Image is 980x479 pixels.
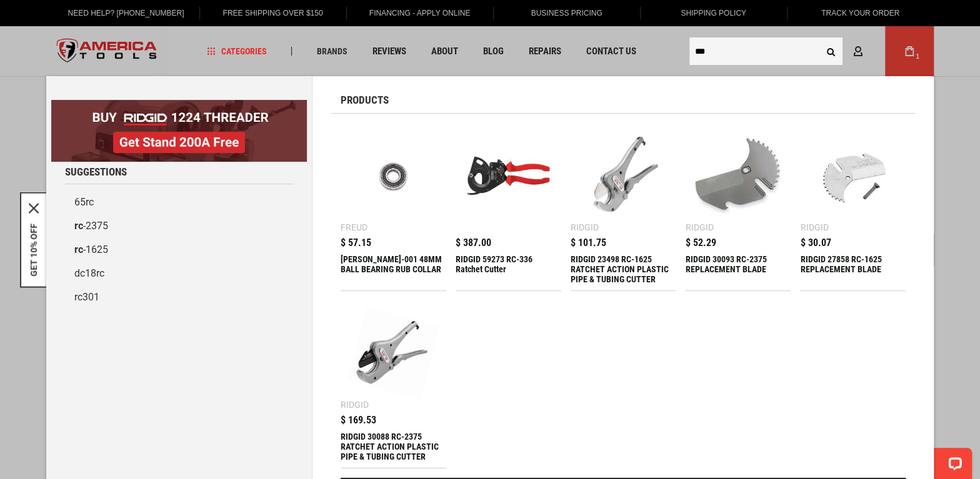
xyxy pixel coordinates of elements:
div: Ridgid [341,400,369,409]
span: Suggestions [65,167,127,177]
img: RIDGID 30093 RC-2375 REPLACEMENT BLADE [691,129,784,222]
img: RIDGID 27858 RC-1625 REPLACEMENT BLADE [806,129,899,222]
a: RIDGID 30088 RC-2375 RATCHET ACTION PLASTIC PIPE & TUBING CUTTER Ridgid $ 169.53 RIDGID 30088 RC-... [341,300,446,468]
div: Ridgid [800,223,828,232]
span: $ 101.75 [571,238,606,248]
a: rc-1625 [65,238,293,262]
a: BOGO: Buy RIDGID® 1224 Threader, Get Stand 200A Free! [51,100,307,109]
div: FREUD RC-001 48MM BALL BEARING RUB COLLAR [341,254,446,284]
span: $ 387.00 [456,238,491,248]
div: RIDGID 30093 RC-2375 REPLACEMENT BLADE [685,254,791,284]
a: FREUD RC-001 48MM BALL BEARING RUB COLLAR Freud $ 57.15 [PERSON_NAME]-001 48MM BALL BEARING RUB C... [341,123,446,290]
b: rc [74,244,83,255]
b: rc [74,220,83,232]
button: Close [29,203,39,213]
img: RIDGID 59273 RC-336 Ratchet Cutter [462,129,555,222]
img: RIDGID 30088 RC-2375 RATCHET ACTION PLASTIC PIPE & TUBING CUTTER [347,307,440,400]
svg: close icon [29,203,39,213]
img: RIDGID 23498 RC-1625 RATCHET ACTION PLASTIC PIPE & TUBING CUTTER [577,129,670,222]
div: Freud [341,223,367,232]
div: Ridgid [685,223,713,232]
a: rc-2375 [65,214,293,238]
div: RIDGID 30088 RC-2375 RATCHET ACTION PLASTIC PIPE & TUBING CUTTER [341,432,446,462]
span: $ 30.07 [800,238,831,248]
span: Brands [317,47,347,56]
a: 65rc [65,190,293,214]
a: Categories [201,43,272,60]
a: Brands [311,43,353,60]
a: RIDGID 27858 RC-1625 REPLACEMENT BLADE Ridgid $ 30.07 RIDGID 27858 RC-1625 REPLACEMENT BLADE [800,123,906,290]
button: Search [819,39,842,63]
a: RIDGID 23498 RC-1625 RATCHET ACTION PLASTIC PIPE & TUBING CUTTER Ridgid $ 101.75 RIDGID 23498 RC-... [571,123,676,290]
a: dc18rc [65,262,293,285]
div: RIDGID 27858 RC-1625 REPLACEMENT BLADE [800,254,906,284]
span: $ 57.15 [341,238,371,248]
button: Open LiveChat chat widget [144,16,159,31]
div: RIDGID 23498 RC-1625 RATCHET ACTION PLASTIC PIPE & TUBING CUTTER [571,254,676,284]
a: RIDGID 59273 RC-336 Ratchet Cutter $ 387.00 RIDGID 59273 RC-336 Ratchet Cutter [456,123,561,290]
button: GET 10% OFF [29,223,39,276]
img: BOGO: Buy RIDGID® 1224 Threader, Get Stand 200A Free! [51,100,307,162]
span: $ 52.29 [685,238,716,248]
div: RIDGID 59273 RC-336 Ratchet Cutter [456,254,561,284]
span: $ 169.53 [341,415,376,425]
p: Chat now [17,19,141,29]
span: Categories [207,47,267,56]
img: FREUD RC-001 48MM BALL BEARING RUB COLLAR [347,129,440,222]
a: RIDGID 30093 RC-2375 REPLACEMENT BLADE Ridgid $ 52.29 RIDGID 30093 RC-2375 REPLACEMENT BLADE [685,123,791,290]
a: rc301 [65,285,293,309]
span: Products [341,95,389,106]
div: Ridgid [571,223,599,232]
